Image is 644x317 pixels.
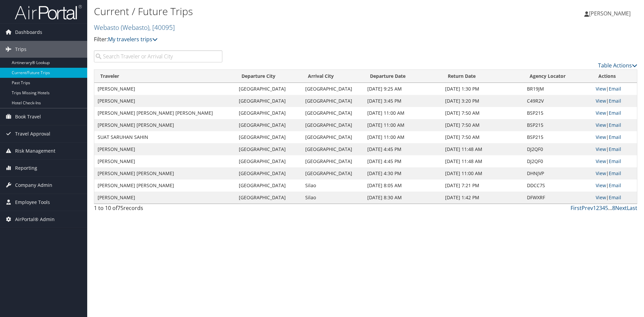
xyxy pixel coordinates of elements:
th: Departure Date: activate to sort column descending [364,70,441,83]
a: Email [609,182,621,189]
td: [DATE] 11:00 AM [364,119,441,131]
div: 1 to 10 of records [94,204,222,215]
td: [GEOGRAPHIC_DATA] [302,167,364,179]
td: Silao [302,192,364,204]
a: Email [609,86,621,92]
td: | [592,83,637,95]
td: | [592,192,637,204]
th: Return Date: activate to sort column ascending [442,70,524,83]
a: Last [627,204,637,212]
a: My travelers trips [108,36,158,43]
h1: Current / Future Trips [94,4,456,18]
a: 3 [599,204,602,212]
a: View [596,134,606,140]
td: [GEOGRAPHIC_DATA] [235,143,302,155]
td: [PERSON_NAME] [PERSON_NAME] [94,179,235,192]
td: [GEOGRAPHIC_DATA] [235,131,302,143]
td: [GEOGRAPHIC_DATA] [302,95,364,107]
a: [PERSON_NAME] [584,3,637,23]
a: 8 [612,204,615,212]
span: Book Travel [15,108,41,125]
a: 1 [593,204,596,212]
td: DFWXRF [524,192,592,204]
a: Email [609,158,621,164]
span: Dashboards [15,24,42,41]
td: [GEOGRAPHIC_DATA] [235,83,302,95]
a: Email [609,98,621,104]
a: Email [609,194,621,201]
span: ( Webasto ) [121,23,149,32]
td: DDCC7S [524,179,592,192]
td: [GEOGRAPHIC_DATA] [302,83,364,95]
td: [GEOGRAPHIC_DATA] [235,107,302,119]
a: Email [609,122,621,128]
span: Travel Approval [15,125,50,142]
td: [DATE] 11:48 AM [442,143,524,155]
a: Email [609,146,621,152]
td: Silao [302,179,364,192]
a: Email [609,134,621,140]
a: Webasto [94,23,175,32]
td: SUAT SARUHAN SAHIN [94,131,235,143]
td: [DATE] 7:50 AM [442,131,524,143]
a: View [596,146,606,152]
td: [DATE] 3:20 PM [442,95,524,107]
td: [DATE] 4:45 PM [364,143,441,155]
a: 5 [605,204,608,212]
td: [PERSON_NAME] [PERSON_NAME] [PERSON_NAME] [94,107,235,119]
a: View [596,86,606,92]
td: [DATE] 11:48 AM [442,155,524,167]
th: Agency Locator: activate to sort column ascending [524,70,592,83]
td: [GEOGRAPHIC_DATA] [302,131,364,143]
th: Traveler: activate to sort column ascending [94,70,235,83]
span: Risk Management [15,143,55,159]
td: [PERSON_NAME] [94,192,235,204]
td: [GEOGRAPHIC_DATA] [235,155,302,167]
td: [GEOGRAPHIC_DATA] [235,192,302,204]
td: | [592,155,637,167]
th: Actions [592,70,637,83]
a: 2 [596,204,599,212]
td: [DATE] 4:45 PM [364,155,441,167]
a: First [571,204,582,212]
a: View [596,170,606,176]
td: DJ2QF0 [524,143,592,155]
td: [DATE] 11:00 AM [364,107,441,119]
td: [GEOGRAPHIC_DATA] [235,119,302,131]
td: [PERSON_NAME] [94,95,235,107]
td: [PERSON_NAME] [94,143,235,155]
a: View [596,122,606,128]
td: [GEOGRAPHIC_DATA] [235,167,302,179]
a: Prev [582,204,593,212]
td: [DATE] 3:45 PM [364,95,441,107]
a: Table Actions [598,62,637,69]
span: [PERSON_NAME] [589,10,631,17]
td: [DATE] 8:05 AM [364,179,441,192]
input: Search Traveler or Arrival City [94,50,222,62]
a: 4 [602,204,605,212]
a: View [596,182,606,189]
td: | [592,107,637,119]
td: [DATE] 1:30 PM [442,83,524,95]
span: … [608,204,612,212]
td: | [592,131,637,143]
span: Company Admin [15,177,52,194]
span: Reporting [15,160,37,176]
td: [GEOGRAPHIC_DATA] [302,107,364,119]
td: [DATE] 1:42 PM [442,192,524,204]
a: Email [609,170,621,176]
td: | [592,167,637,179]
td: | [592,179,637,192]
td: | [592,95,637,107]
td: [PERSON_NAME] [PERSON_NAME] [94,167,235,179]
td: [PERSON_NAME] [94,83,235,95]
td: | [592,119,637,131]
th: Departure City: activate to sort column ascending [235,70,302,83]
a: View [596,98,606,104]
a: View [596,110,606,116]
td: [DATE] 8:30 AM [364,192,441,204]
img: airportal-logo.png [15,4,82,20]
td: [GEOGRAPHIC_DATA] [302,143,364,155]
td: [GEOGRAPHIC_DATA] [302,119,364,131]
td: [PERSON_NAME] [94,155,235,167]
